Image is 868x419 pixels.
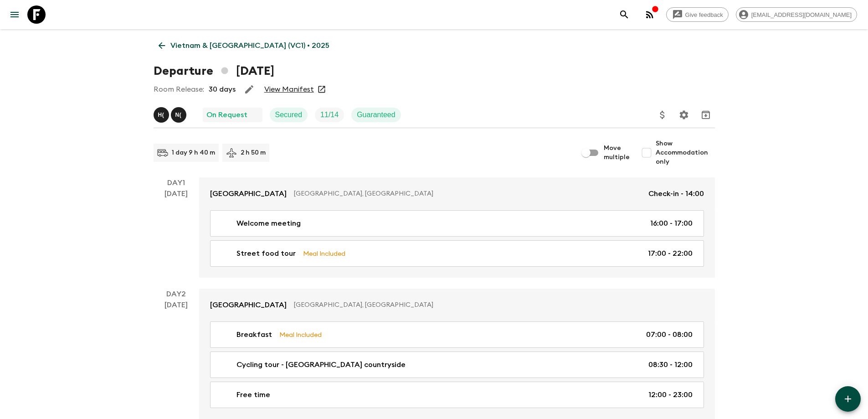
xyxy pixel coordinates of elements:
[648,248,693,259] p: 17:00 - 22:00
[604,144,630,162] span: Move multiple
[236,248,296,259] p: Street food tour
[210,352,704,378] a: Cycling tour - [GEOGRAPHIC_DATA] countryside08:30 - 12:00
[164,188,188,278] div: [DATE]
[648,188,704,199] p: Check-in - 14:00
[172,148,215,157] p: 1 day 9 h 40 m
[210,210,704,237] a: Welcome meeting16:00 - 17:00
[275,109,303,120] p: Secured
[236,359,406,370] p: Cycling tour - [GEOGRAPHIC_DATA] countryside
[648,389,693,400] p: 12:00 - 23:00
[270,108,308,122] div: Secured
[279,330,322,340] p: Meal Included
[653,106,672,124] button: Update Price, Early Bird Discount and Costs
[154,62,274,80] h1: Departure [DATE]
[210,321,704,348] a: BreakfastMeal Included07:00 - 08:00
[736,7,857,22] div: [EMAIL_ADDRESS][DOMAIN_NAME]
[154,84,204,95] p: Room Release:
[154,107,188,123] button: H(N(
[170,40,329,51] p: Vietnam & [GEOGRAPHIC_DATA] (VC1) • 2025
[746,11,857,18] span: [EMAIL_ADDRESS][DOMAIN_NAME]
[199,289,715,321] a: [GEOGRAPHIC_DATA][GEOGRAPHIC_DATA], [GEOGRAPHIC_DATA]
[210,382,704,408] a: Free time12:00 - 23:00
[175,111,182,119] p: N (
[236,329,272,340] p: Breakfast
[697,106,715,124] button: Archive (Completed, Cancelled or Unsynced Departures only)
[294,300,697,310] p: [GEOGRAPHIC_DATA], [GEOGRAPHIC_DATA]
[357,109,395,120] p: Guaranteed
[154,177,199,188] p: Day 1
[320,109,339,120] p: 11 / 14
[303,248,345,259] p: Meal Included
[646,329,693,340] p: 07:00 - 08:00
[236,389,270,400] p: Free time
[154,36,334,55] a: Vietnam & [GEOGRAPHIC_DATA] (VC1) • 2025
[199,177,715,210] a: [GEOGRAPHIC_DATA][GEOGRAPHIC_DATA], [GEOGRAPHIC_DATA]Check-in - 14:00
[666,7,729,22] a: Give feedback
[675,106,693,124] button: Settings
[209,84,236,95] p: 30 days
[154,110,188,117] span: Hai (Le Mai) Nhat, Nak (Vong) Sararatanak
[154,289,199,300] p: Day 2
[264,85,314,94] a: View Manifest
[210,188,287,199] p: [GEOGRAPHIC_DATA]
[164,300,188,419] div: [DATE]
[210,300,287,310] p: [GEOGRAPHIC_DATA]
[615,5,633,24] button: search adventures
[210,240,704,267] a: Street food tourMeal Included17:00 - 22:00
[236,218,301,229] p: Welcome meeting
[241,148,266,157] p: 2 h 50 m
[5,5,24,24] button: menu
[680,11,728,18] span: Give feedback
[648,359,693,370] p: 08:30 - 12:00
[650,218,693,229] p: 16:00 - 17:00
[206,109,247,120] p: On Request
[315,108,344,122] div: Trip Fill
[294,189,641,198] p: [GEOGRAPHIC_DATA], [GEOGRAPHIC_DATA]
[158,111,164,119] p: H (
[656,139,715,166] span: Show Accommodation only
